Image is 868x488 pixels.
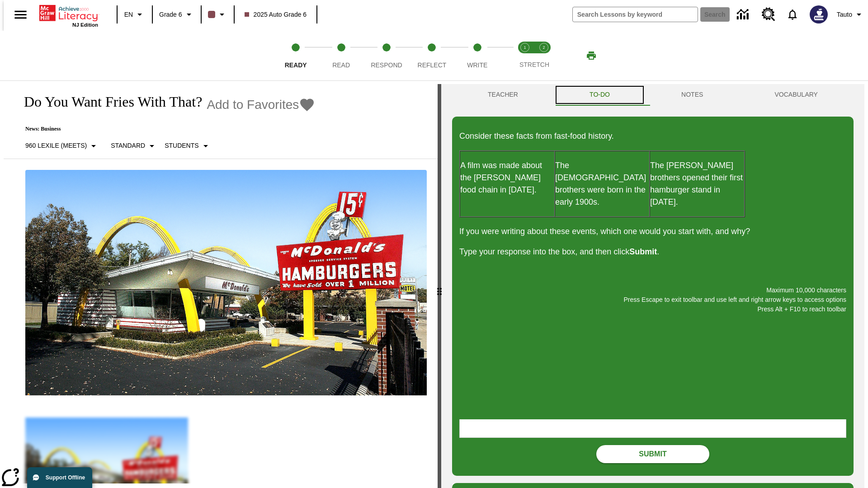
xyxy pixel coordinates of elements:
[739,84,854,106] button: VOCABULARY
[161,138,214,154] button: Select Student
[459,295,846,305] p: Press Escape to exit toolbar and use left and right arrow keys to access options
[542,45,545,50] text: 2
[452,84,554,106] button: Teacher
[459,225,846,238] p: If you were writing about these events, which one would you start with, and why?
[315,31,367,80] button: Read step 2 of 5
[269,31,322,80] button: Ready step 1 of 5
[107,138,161,154] button: Scaffolds, Standard
[531,31,557,80] button: Stretch Respond step 2 of 2
[756,2,781,27] a: Resource Center, Will open in new tab
[159,10,182,19] span: Grade 6
[39,3,98,28] div: Home
[459,286,846,295] p: Maximum 10,000 characters
[371,61,402,69] span: Respond
[555,160,649,208] p: The [DEMOGRAPHIC_DATA] brothers were born in the early 1900s.
[332,61,350,69] span: Read
[650,160,744,208] p: The [PERSON_NAME] brothers opened their first hamburger stand in [DATE].
[4,7,132,15] body: Maximum 10,000 characters Press Escape to exit toolbar and use left and right arrow keys to acces...
[804,3,833,26] button: Select a new avatar
[833,6,868,23] button: Profile/Settings
[524,45,526,50] text: 1
[596,445,709,463] button: Submit
[441,84,864,488] div: activity
[459,305,846,314] p: Press Alt + F10 to reach toolbar
[573,7,698,22] input: search field
[120,6,149,23] button: Language: EN, Select a language
[124,10,133,19] span: EN
[156,6,198,23] button: Grade: Grade 6, Select a grade
[14,94,202,110] h1: Do You Want Fries With That?
[467,61,487,69] span: Write
[519,61,549,68] span: STRETCH
[577,47,606,64] button: Print
[111,141,145,150] p: Standard
[207,98,299,112] span: Add to Favorites
[46,474,85,481] span: Support Offline
[837,10,852,19] span: Tauto
[360,31,413,80] button: Respond step 3 of 5
[646,84,739,106] button: NOTES
[451,31,504,80] button: Write step 5 of 5
[418,61,447,69] span: Reflect
[629,247,657,256] strong: Submit
[512,31,538,80] button: Stretch Read step 1 of 2
[438,84,441,488] div: Press Enter or Spacebar and then press right and left arrow keys to move the slider
[204,6,231,23] button: Class color is dark brown. Change class color
[165,141,198,150] p: Students
[25,141,87,150] p: 960 Lexile (Meets)
[810,5,828,23] img: Avatar
[459,246,846,258] p: Type your response into the box, and then click .
[22,138,103,154] button: Select Lexile, 960 Lexile (Meets)
[72,22,98,28] span: NJ Edition
[25,170,427,396] img: One of the first McDonald's stores, with the iconic red sign and golden arches.
[460,160,554,196] p: A film was made about the [PERSON_NAME] food chain in [DATE].
[7,1,34,28] button: Open side menu
[459,130,846,142] p: Consider these facts from fast-food history.
[27,467,92,488] button: Support Offline
[4,84,438,483] div: reading
[731,2,756,27] a: Data Center
[452,84,854,106] div: Instructional Panel Tabs
[245,10,307,19] span: 2025 Auto Grade 6
[781,3,804,26] a: Notifications
[207,97,315,113] button: Add to Favorites - Do You Want Fries With That?
[554,84,646,106] button: TO-DO
[14,126,315,132] p: News: Business
[285,61,307,69] span: Ready
[406,31,458,80] button: Reflect step 4 of 5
